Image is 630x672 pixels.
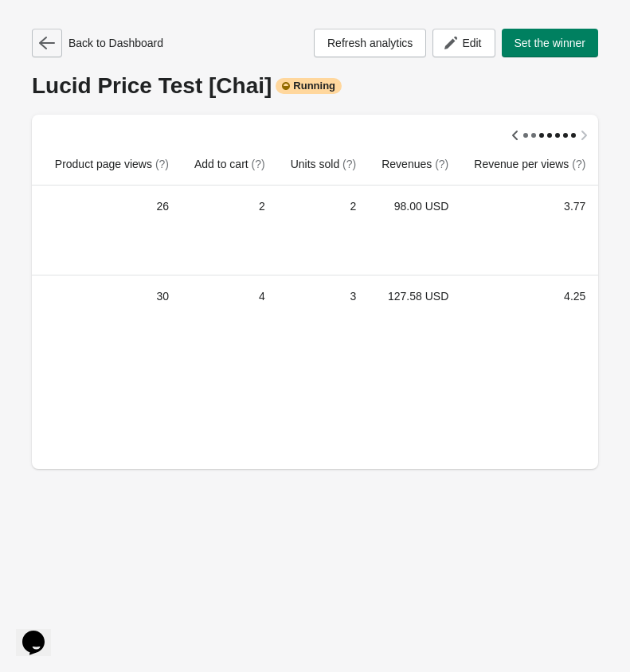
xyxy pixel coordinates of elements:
[327,37,413,49] span: Refresh analytics
[291,158,356,170] span: Units sold
[382,158,448,170] span: Revenues
[155,158,169,170] span: (?)
[276,78,342,94] div: Running
[572,158,585,170] span: (?)
[16,608,67,656] iframe: chat widget
[32,73,598,99] div: Lucid Price Test [Chai]
[194,158,265,170] span: Add to cart
[461,275,598,469] td: 4.25
[55,158,169,170] span: Product page views
[42,275,182,469] td: 30
[182,275,278,469] td: 4
[369,186,461,275] td: 98.00 USD
[314,29,426,57] button: Refresh analytics
[461,186,598,275] td: 3.77
[342,158,356,170] span: (?)
[515,37,586,49] span: Set the winner
[278,186,369,275] td: 2
[435,158,448,170] span: (?)
[462,37,481,49] span: Edit
[432,29,495,57] button: Edit
[182,186,278,275] td: 2
[502,29,599,57] button: Set the winner
[369,275,461,469] td: 127.58 USD
[252,158,265,170] span: (?)
[278,275,369,469] td: 3
[32,29,163,57] div: Back to Dashboard
[474,158,585,170] span: Revenue per views
[42,186,182,275] td: 26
